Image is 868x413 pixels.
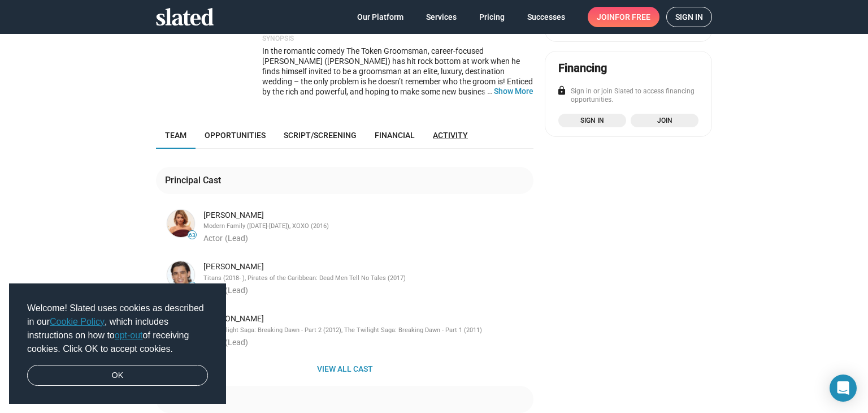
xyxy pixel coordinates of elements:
[426,7,457,27] span: Services
[165,174,225,186] div: Principal Cast
[565,115,619,126] span: Sign in
[115,330,143,340] a: opt-out
[262,35,533,44] p: Synopsis
[615,7,650,27] span: for free
[205,131,266,140] span: Opportunities
[631,114,698,127] a: Join
[203,274,531,283] div: Titans (2018- ), Pirates of the Caribbean: Dead Men Tell No Tales (2017)
[156,359,533,379] button: View all cast
[196,122,275,149] a: Opportunities
[588,7,659,27] a: Joinfor free
[433,131,468,140] span: Activity
[494,86,533,96] button: …Show More
[357,7,403,27] span: Our Platform
[424,122,477,149] a: Activity
[375,131,415,140] span: Financial
[479,7,505,27] span: Pricing
[165,359,524,379] span: View all cast
[203,326,531,335] div: The Twilight Saga: Breaking Dawn - Part 2 (2012), The Twilight Saga: Breaking Dawn - Part 1 (2011)
[284,131,357,140] span: Script/Screening
[637,115,692,126] span: Join
[482,86,494,96] span: …
[557,85,567,96] mat-icon: lock
[262,46,533,137] span: In the romantic comedy The Token Groomsman, career-focused [PERSON_NAME] ([PERSON_NAME]) has hit ...
[597,7,650,27] span: Join
[666,7,712,27] a: Sign in
[167,261,194,289] img: Brenton Thwaites
[203,261,531,272] div: [PERSON_NAME]
[417,7,466,27] a: Services
[203,222,531,231] div: Modern Family ([DATE]-[DATE]), XOXO (2016)
[675,7,703,27] span: Sign in
[830,375,857,402] div: Open Intercom Messenger
[366,122,424,149] a: Financial
[527,7,565,27] span: Successes
[558,61,607,76] div: Financing
[203,313,531,324] div: [PERSON_NAME]
[558,114,626,127] a: Sign in
[27,365,208,386] a: dismiss cookie message
[9,283,226,405] div: cookieconsent
[225,234,248,243] span: (Lead)
[156,122,196,149] a: Team
[27,302,208,356] span: Welcome! Slated uses cookies as described in our , which includes instructions on how to of recei...
[225,286,248,295] span: (Lead)
[348,7,413,27] a: Our Platform
[167,210,194,237] img: Sarah Hyland
[518,7,574,27] a: Successes
[165,131,186,140] span: Team
[558,87,698,105] div: Sign in or join Slated to access financing opportunities.
[188,232,196,239] span: 63
[50,317,105,326] a: Cookie Policy
[203,234,223,243] span: Actor
[225,338,248,347] span: (Lead)
[275,122,366,149] a: Script/Screening
[470,7,514,27] a: Pricing
[203,210,531,221] div: [PERSON_NAME]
